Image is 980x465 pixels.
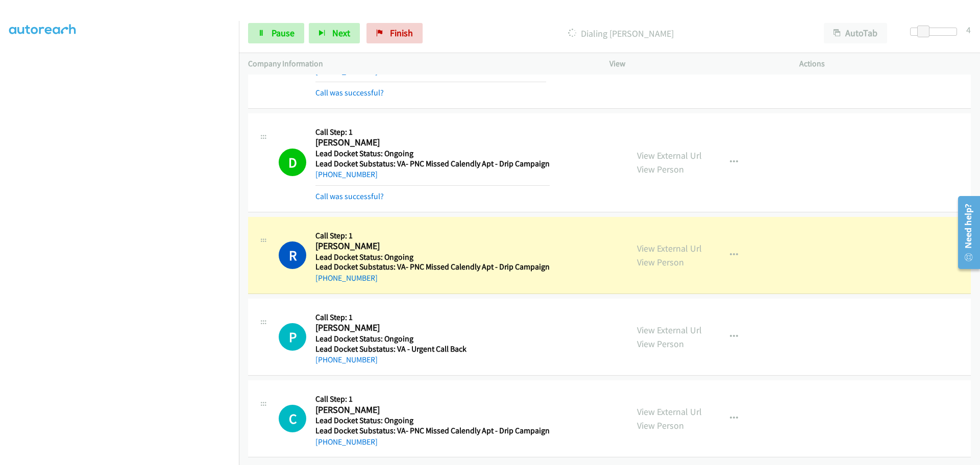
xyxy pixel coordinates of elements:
a: View External Url [637,406,702,418]
h5: Call Step: 1 [315,127,550,137]
span: Next [332,27,350,39]
h5: Call Step: 1 [315,394,550,404]
a: [PHONE_NUMBER] [315,437,378,447]
h5: Lead Docket Status: Ongoing [315,149,550,159]
div: The call is yet to be attempted [279,405,306,432]
h5: Lead Docket Substatus: VA- PNC Missed Calendly Apt - Drip Campaign [315,426,550,436]
h2: [PERSON_NAME] [315,240,550,252]
h5: Lead Docket Status: Ongoing [315,415,550,426]
h5: Call Step: 1 [315,312,467,323]
h1: R [279,241,306,269]
h5: Lead Docket Substatus: VA- PNC Missed Calendly Apt - Drip Campaign [315,159,550,169]
a: View Person [637,256,684,268]
h1: D [279,149,306,176]
a: View External Url [637,242,702,254]
h1: P [279,323,306,351]
a: View Person [637,163,684,175]
a: View Person [637,338,684,350]
h5: Lead Docket Status: Ongoing [315,334,467,344]
button: AutoTab [824,23,887,43]
h2: [PERSON_NAME] [315,322,467,334]
h5: Call Step: 1 [315,231,550,241]
span: Pause [272,27,295,39]
a: [PHONE_NUMBER] [315,169,378,179]
a: Finish [366,23,423,43]
div: The call is yet to be attempted [279,323,306,351]
a: [PHONE_NUMBER] [315,66,378,76]
span: Finish [390,27,413,39]
p: Company Information [248,58,591,70]
a: Pause [248,23,304,43]
button: Next [309,23,360,43]
a: [PHONE_NUMBER] [315,355,378,364]
div: 4 [966,23,971,37]
a: Call was successful? [315,191,384,201]
a: View External Url [637,324,702,336]
a: [PHONE_NUMBER] [315,273,378,283]
h2: [PERSON_NAME] [315,404,550,416]
h1: C [279,405,306,432]
a: View Person [637,420,684,431]
h5: Lead Docket Status: Ongoing [315,252,550,262]
h2: [PERSON_NAME] [315,137,546,149]
p: View [609,58,781,70]
p: Dialing [PERSON_NAME] [436,27,805,40]
a: View External Url [637,150,702,161]
p: Actions [799,58,971,70]
h5: Lead Docket Substatus: VA- PNC Missed Calendly Apt - Drip Campaign [315,262,550,272]
a: Call was successful? [315,88,384,97]
h5: Lead Docket Substatus: VA - Urgent Call Back [315,344,467,354]
iframe: Resource Center [950,192,980,273]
